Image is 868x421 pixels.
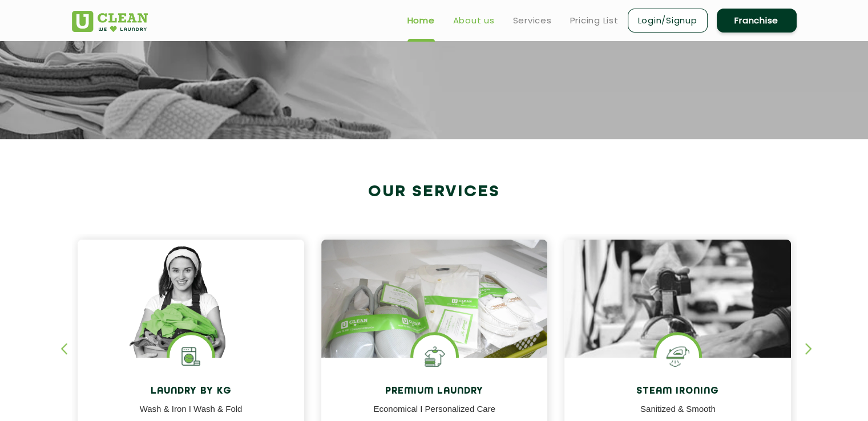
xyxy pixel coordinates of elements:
[78,240,304,390] img: a girl with laundry basket
[169,335,212,378] img: laundry washing machine
[570,14,619,27] a: Pricing List
[453,14,495,27] a: About us
[413,335,456,378] img: Shoes Cleaning
[72,183,797,201] h2: Our Services
[628,9,708,33] a: Login/Signup
[407,14,435,27] a: Home
[72,11,148,32] img: UClean Laundry and Dry Cleaning
[513,14,552,27] a: Services
[717,9,797,33] a: Franchise
[330,386,539,397] h4: Premium Laundry
[656,335,699,378] img: steam iron
[86,386,296,397] h4: Laundry by Kg
[321,240,548,390] img: laundry done shoes and clothes
[573,386,782,397] h4: Steam Ironing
